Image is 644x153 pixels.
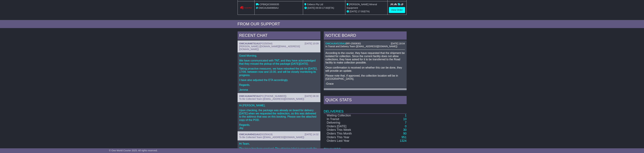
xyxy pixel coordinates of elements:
p: Hi [PERSON_NAME], [239,104,319,107]
td: Orders This Year [324,136,372,139]
div: ( ) [325,42,405,45]
span: © One World Courier 2025. All rights reserved. [109,149,158,152]
span: To Be Collected Team ([EMAIL_ADDRESS][DOMAIN_NAME]) [239,98,304,100]
a: 90 [403,132,406,135]
span: To Be Collected Team ([EMAIL_ADDRESS][DOMAIN_NAME]) [239,136,304,139]
td: Finances [324,143,407,151]
p: I have also adjusted the ETA accordingly. [239,78,319,82]
div: ( ) [239,42,319,45]
p: Taking proactive measures, we have rebooked the job for [DATE], 17/09, between now and 15:00, and... [239,67,319,77]
p: We have communicated with TNT, and they have acknowledged that they missed the pickup of the pack... [239,59,319,65]
td: Orders This Month [324,132,372,136]
span: OWCAU646969AU [258,7,279,9]
p: Upon checking, the package was already on board for delivery [DATE] when we requested the redirec... [239,109,319,122]
span: [PERSON_NAME] Mineral Equipment [347,3,377,9]
span: DO250419 [260,133,272,136]
span: [DATE] [350,10,357,13]
span: RFI-2500830 [346,42,360,45]
a: 951 [401,136,406,139]
a: View Order [389,7,405,13]
div: ( ) [239,95,319,98]
span: 17:00 [322,7,328,9]
img: GetCarrierServiceLogo [240,6,252,10]
a: OWCAU646731AU [239,42,260,45]
div: Quick Stats [324,96,407,105]
div: NOTICE BOARD [324,31,407,40]
span: CPB8QIC0000035 [259,3,279,6]
span: Cebeco Pty Ltd [307,3,323,6]
div: ( ) [239,133,319,136]
p: -Grace [325,82,405,85]
p: Jemma [239,88,319,91]
a: 1 [405,114,406,117]
div: RECENT CHAT [238,31,320,40]
a: 7 [405,121,406,124]
td: Orders This Week [324,128,372,132]
a: OWCAU644787AU [239,95,260,97]
p: Good Morning, [239,54,319,57]
p: Regards, Joy [239,123,319,130]
span: In Transit and Delivery Team ([EMAIL_ADDRESS][DOMAIN_NAME]) [325,45,398,48]
a: OWCAU645235AU [325,42,346,45]
span: [DATE] [307,7,315,9]
p: Please note that, if approved, the collection location will be in [GEOGRAPHIC_DATA]. [325,74,405,80]
span: PO250544 [260,42,272,45]
div: [DATE] 14:32 [305,133,319,136]
td: Orders [DATE] [324,125,372,128]
p: According to the courier, they have requested that the shipment be isolated for collection. Since... [325,51,405,64]
a: 1324 [400,139,406,142]
span: [PERSON_NAME] ([DOMAIN_NAME][EMAIL_ADDRESS][DOMAIN_NAME]) [239,45,300,51]
td: Deliveries [324,105,407,114]
a: OWCAU645421AU [239,133,260,136]
span: PO [PHONE_NUMBER] [260,95,286,97]
p: Hi Team, [239,142,319,145]
span: 09:00 [316,7,321,9]
div: [DATE] 10:09 [305,42,319,45]
td: Waiting Collection [324,114,372,117]
a: 30 [403,128,406,132]
p: Once confirmation is received on whether this can be done, they will provide an update. [325,66,405,72]
div: [DATE] 08:30 [305,95,319,98]
div: (ETA) [347,10,386,13]
div: [DATE] 18:04 [391,42,405,45]
a: 10 [403,117,406,121]
td: Delivering [324,121,372,125]
div: FROM OUR SUPPORT [238,22,407,27]
div: - (ETA) [304,6,344,10]
p: Regards, [239,83,319,86]
td: In Transit [324,117,372,121]
span: 17:00 [358,10,364,13]
a: 0 [405,125,406,128]
td: Orders Last Year [324,139,372,143]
